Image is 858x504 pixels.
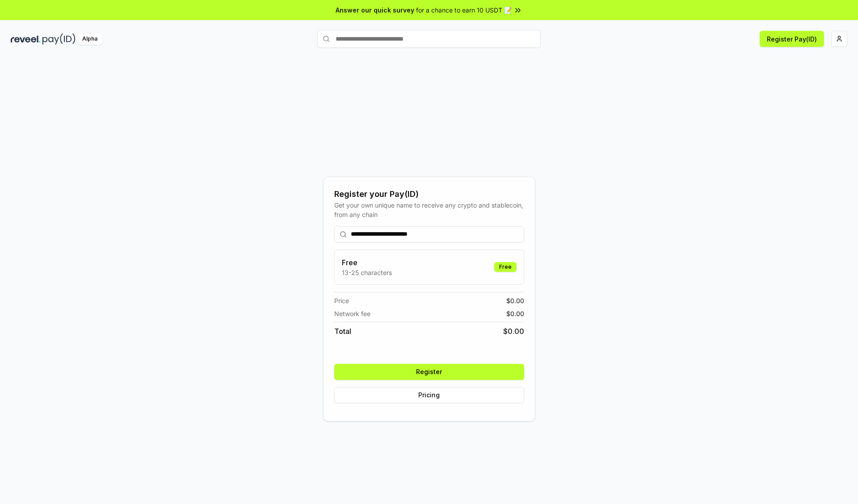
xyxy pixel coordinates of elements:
[506,296,524,305] span: $ 0.00
[334,309,370,318] span: Network fee
[494,262,517,272] div: Free
[334,200,524,219] div: Get your own unique name to receive any crypto and stablecoin, from any chain
[416,5,512,15] span: for a chance to earn 10 USDT 📝
[342,257,392,268] h3: Free
[334,188,524,200] div: Register your Pay(ID)
[342,268,392,277] p: 13-25 characters
[334,326,351,337] span: Total
[42,33,76,45] img: pay_id
[334,364,524,380] button: Register
[334,296,349,305] span: Price
[336,5,414,15] span: Answer our quick survey
[334,387,524,403] button: Pricing
[760,31,824,47] button: Register Pay(ID)
[11,33,41,45] img: reveel_dark
[503,326,524,337] span: $ 0.00
[77,33,102,45] div: Alpha
[506,309,524,318] span: $ 0.00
